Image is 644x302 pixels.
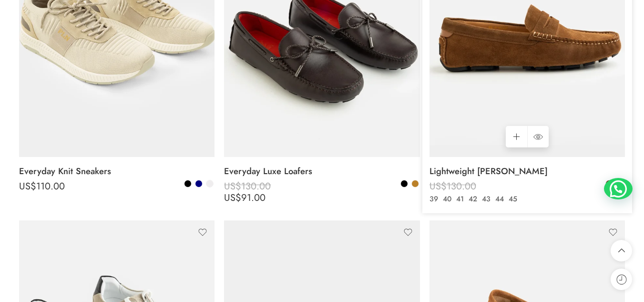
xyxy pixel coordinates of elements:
bdi: 110.00 [19,179,65,193]
a: Select options for “Lightweight Penny Loafers” [506,126,527,147]
span: US$ [19,179,36,193]
span: US$ [224,179,241,193]
bdi: 130.00 [224,179,271,193]
span: US$ [224,191,241,205]
bdi: 91.00 [224,191,266,205]
a: 43 [480,194,493,205]
span: US$ [429,179,447,193]
a: Everyday Knit Sneakers [19,162,215,181]
a: Brown [605,179,613,188]
a: 44 [493,194,506,205]
a: 39 [427,194,440,205]
a: Black [400,179,409,188]
a: 42 [466,194,480,205]
a: 40 [440,194,454,205]
a: Black [184,179,192,188]
a: Lightweight [PERSON_NAME] [429,162,625,181]
a: QUICK SHOP [527,126,549,147]
bdi: 130.00 [429,179,476,193]
a: Everyday Luxe Loafers [224,162,419,181]
a: 45 [506,194,520,205]
bdi: 91.00 [429,191,471,205]
a: Off-White [205,179,214,188]
a: 41 [454,194,466,205]
a: Camel [411,179,419,188]
a: Navy [194,179,203,188]
span: US$ [429,191,447,205]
